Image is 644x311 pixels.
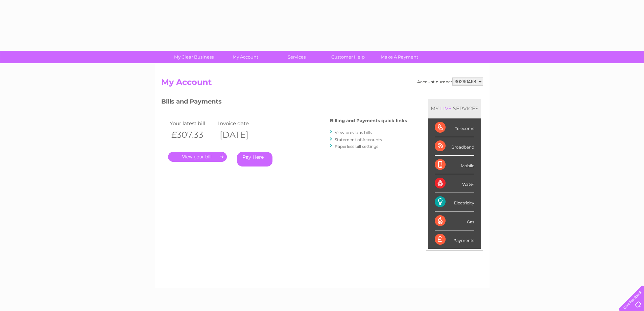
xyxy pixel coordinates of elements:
a: My Account [217,51,273,63]
div: Electricity [435,193,474,212]
h2: My Account [161,77,483,90]
div: Mobile [435,156,474,174]
a: Services [269,51,325,63]
a: Statement of Accounts [335,137,382,142]
th: [DATE] [216,128,265,142]
a: Customer Help [320,51,376,63]
div: Account number [417,77,483,86]
a: . [168,152,227,162]
div: LIVE [439,105,453,112]
div: MY SERVICES [428,99,481,118]
a: My Clear Business [166,51,222,63]
td: Your latest bill [168,119,217,128]
div: Telecoms [435,118,474,137]
a: Make A Payment [372,51,427,63]
a: View previous bills [335,130,372,135]
a: Paperless bill settings [335,144,378,149]
a: Pay Here [237,152,272,166]
h4: Billing and Payments quick links [330,118,407,123]
div: Water [435,174,474,193]
div: Gas [435,212,474,230]
th: £307.33 [168,128,217,142]
td: Invoice date [216,119,265,128]
h3: Bills and Payments [161,97,407,109]
div: Broadband [435,137,474,156]
div: Payments [435,230,474,249]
